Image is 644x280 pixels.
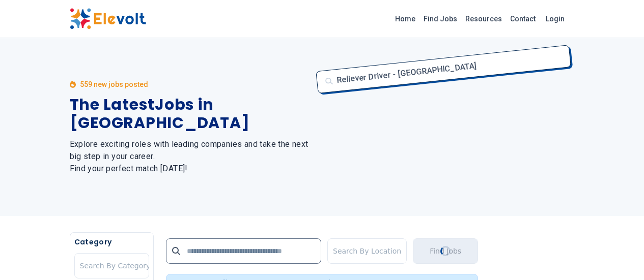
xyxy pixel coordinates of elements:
img: Elevolt [70,8,146,29]
iframe: Chat Widget [593,231,644,280]
div: Loading... [440,245,451,257]
a: Login [540,9,571,29]
a: Contact [506,11,540,27]
a: Resources [461,11,506,27]
a: Find Jobs [419,11,461,27]
button: Find JobsLoading... [413,238,478,264]
p: 559 new jobs posted [80,79,148,89]
h2: Explore exciting roles with leading companies and take the next big step in your career. Find you... [70,138,310,175]
h1: The Latest Jobs in [GEOGRAPHIC_DATA] [70,96,310,132]
h5: Category [74,237,149,247]
a: Home [391,11,419,27]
